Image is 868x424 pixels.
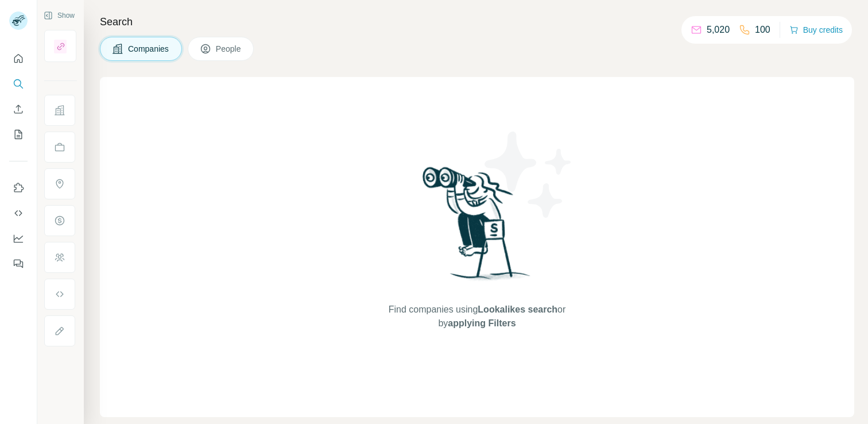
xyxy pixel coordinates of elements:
button: Feedback [9,253,28,274]
button: Search [9,74,28,94]
button: Use Surfe API [9,203,28,223]
button: Dashboard [9,228,28,249]
span: Companies [128,43,170,55]
img: Surfe Illustration - Stars [477,123,580,226]
p: 100 [755,23,770,37]
h4: Search [100,14,854,30]
p: 5,020 [707,23,730,37]
button: Quick start [9,48,28,69]
button: Buy credits [789,22,843,38]
button: Show [36,7,83,24]
img: Surfe Illustration - Woman searching with binoculars [417,164,537,292]
span: Lookalikes search [478,304,557,314]
span: applying Filters [448,318,516,328]
button: Use Surfe on LinkedIn [9,178,28,198]
span: People [216,43,242,55]
button: Enrich CSV [9,99,28,120]
button: My lists [9,124,28,145]
span: Find companies using or by [385,303,569,330]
